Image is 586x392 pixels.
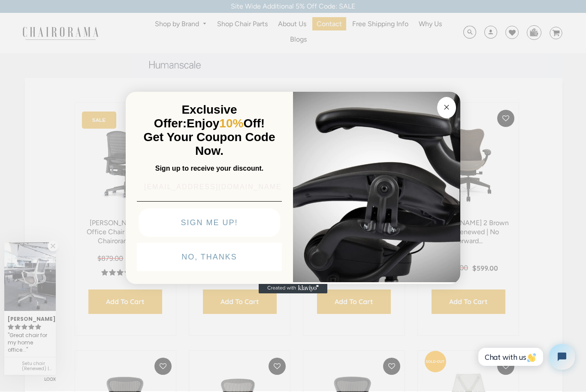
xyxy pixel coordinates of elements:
[437,97,456,118] button: Close dialog
[139,208,280,237] button: SIGN ME UP!
[154,103,237,130] span: Exclusive Offer:
[293,90,460,282] img: 92d77583-a095-41f6-84e7-858462e0427a.jpeg
[155,165,263,172] span: Sign up to receive your discount.
[137,178,282,196] input: Email
[137,201,282,202] img: underline
[219,117,243,130] span: 10%
[144,130,275,157] span: Get Your Coupon Code Now.
[259,283,327,293] a: Created with Klaviyo - opens in a new tab
[469,337,582,377] iframe: Tidio Chat
[187,117,265,130] span: Enjoy Off!
[137,243,282,271] button: NO, THANKS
